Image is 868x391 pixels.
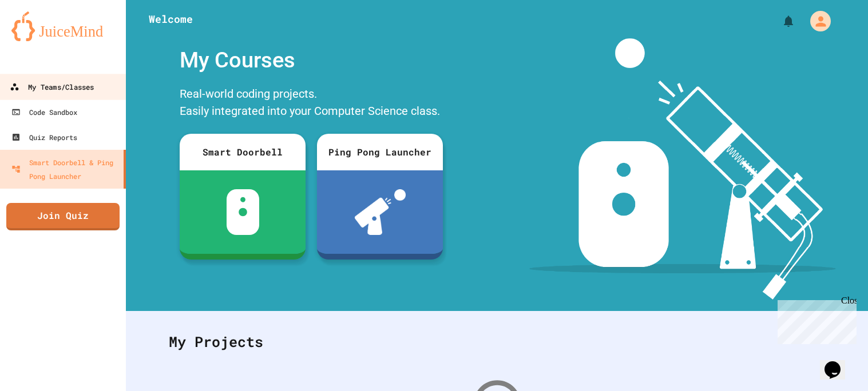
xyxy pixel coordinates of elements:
[820,345,857,380] iframe: chat widget
[798,8,834,34] div: My Account
[11,155,119,183] div: Smart Doorbell & Ping Pong Launcher
[11,11,114,41] img: logo-orange.svg
[11,130,77,144] div: Quiz Reports
[174,38,449,82] div: My Courses
[317,134,443,170] div: Ping Pong Launcher
[11,105,77,119] div: Code Sandbox
[180,134,306,170] div: Smart Doorbell
[773,296,857,344] iframe: chat widget
[760,11,798,31] div: My Notifications
[157,320,837,364] div: My Projects
[355,189,406,235] img: ppl-with-ball.png
[10,80,94,94] div: My Teams/Classes
[6,203,120,230] a: Join Quiz
[529,38,836,300] img: banner-image-my-projects.png
[227,189,259,235] img: sdb-white.svg
[5,5,79,73] div: Chat with us now!Close
[174,82,449,125] div: Real-world coding projects. Easily integrated into your Computer Science class.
